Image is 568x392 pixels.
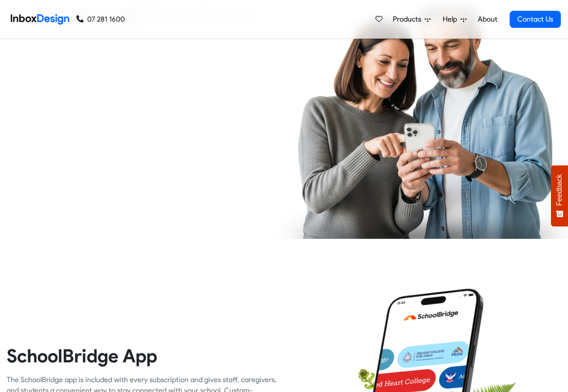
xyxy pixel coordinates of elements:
[555,174,564,206] span: Feedback
[510,11,561,28] a: Contact Us
[7,344,277,367] heading: SchoolBridge App
[76,14,125,25] a: 07 281 1600
[551,165,568,226] button: Feedback - Show survey
[439,10,470,28] a: Help
[389,10,434,28] a: Products
[475,10,500,28] a: About
[393,14,425,25] span: Products
[443,14,461,25] span: Help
